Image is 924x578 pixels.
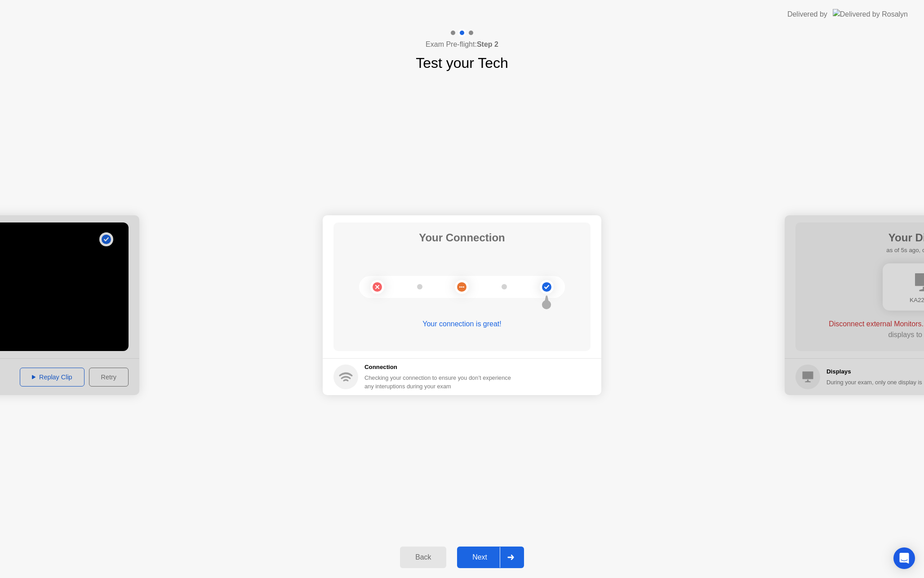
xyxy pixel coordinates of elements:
div: Open Intercom Messenger [893,547,915,569]
h1: Test your Tech [416,52,508,74]
h4: Exam Pre-flight: [426,39,498,50]
div: Delivered by [787,9,827,20]
h5: Connection [364,363,516,372]
b: Step 2 [477,40,498,48]
button: Next [457,547,524,568]
div: Your connection is great! [333,319,591,329]
div: Next [460,553,500,561]
button: Back [400,547,446,568]
h1: Your Connection [419,230,505,246]
img: Delivered by Rosalyn [833,9,908,19]
div: Back [403,553,444,561]
div: Checking your connection to ensure you don’t experience any interuptions during your exam [364,373,516,391]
